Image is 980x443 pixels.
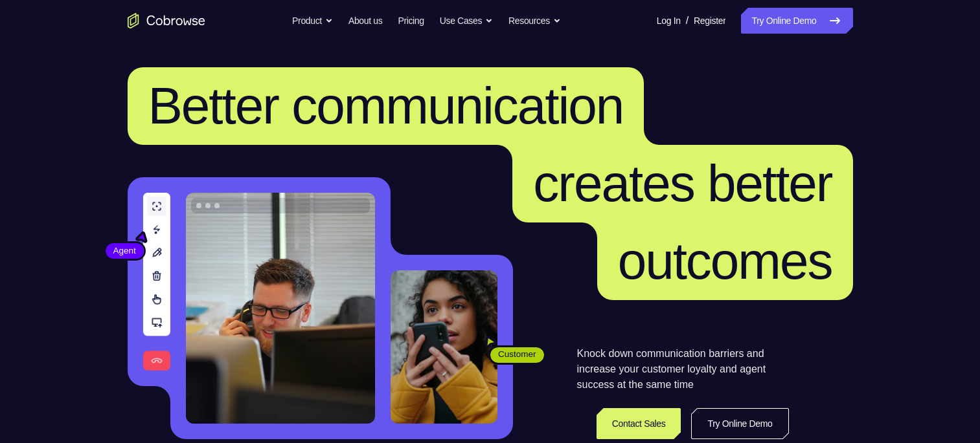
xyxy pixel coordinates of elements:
[691,408,788,439] a: Try Online Demo
[694,8,725,34] a: Register
[597,408,681,439] a: Contact Sales
[741,8,852,34] a: Try Online Demo
[686,13,689,28] span: /
[577,346,789,393] p: Knock down communication barriers and increase your customer loyalty and agent success at the sam...
[391,270,497,424] img: A customer holding their phone
[657,8,681,34] a: Log In
[618,232,832,290] span: outcomes
[186,193,375,424] img: A customer support agent talking on the phone
[508,8,561,34] button: Resources
[148,77,624,135] span: Better communication
[398,8,424,34] a: Pricing
[128,13,205,28] a: Go to the home page
[440,8,493,34] button: Use Cases
[292,8,333,34] button: Product
[533,155,832,212] span: creates better
[348,8,382,34] a: About us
